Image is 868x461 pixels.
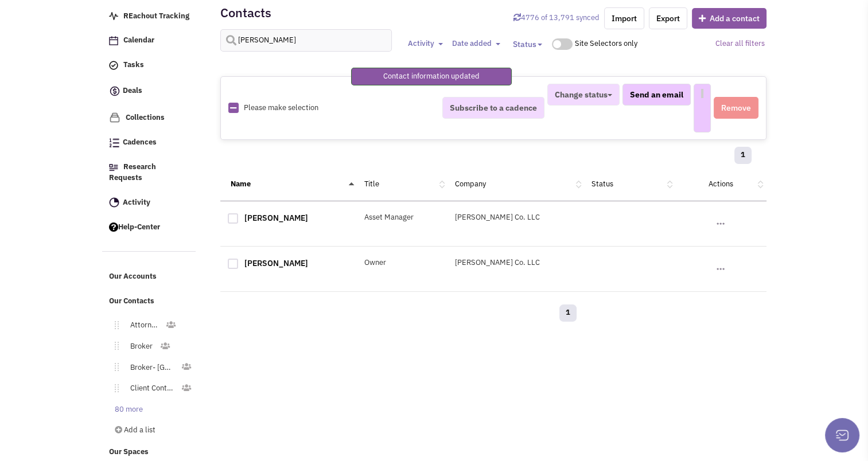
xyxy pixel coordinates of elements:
span: Activity [123,197,150,207]
a: Import [604,7,644,29]
span: Cadences [123,138,157,147]
a: Export [649,7,687,29]
a: Clear all filters [715,38,764,48]
img: icon-tasks.png [109,61,118,70]
span: Our Contacts [109,296,154,306]
a: Research Requests [103,157,196,189]
div: [PERSON_NAME] Co. LLC [447,212,584,223]
a: Client Contact [119,380,181,397]
a: REachout Tracking [103,6,196,28]
img: Move.png [109,321,119,329]
a: Company [455,179,486,189]
span: Collections [126,112,165,122]
a: Our Accounts [103,266,196,288]
button: Add a contact [692,8,766,29]
a: Status [591,179,613,189]
img: Calendar.png [109,36,118,45]
span: REachout Tracking [123,11,189,21]
span: Activity [407,38,434,48]
a: Title [364,179,379,189]
a: Add a list [103,422,194,439]
img: Research.png [109,164,118,171]
div: Asset Manager [357,212,448,223]
img: icon-collection-lavender.png [109,112,120,123]
img: Move.png [109,384,119,392]
a: Activity [103,192,196,214]
a: 1 [559,304,577,322]
a: Deals [103,79,196,104]
div: Owner [357,257,448,268]
a: Tasks [103,54,196,76]
span: Our Accounts [109,272,157,282]
input: Search contacts [220,29,392,52]
img: Move.png [109,363,119,371]
div: Site Selectors only [574,38,641,49]
a: 1 [734,147,752,164]
span: Our Spaces [109,447,149,456]
span: Please make selection [244,103,318,112]
img: Activity.png [109,197,119,208]
img: Rectangle.png [228,103,239,113]
span: Date added [451,38,491,48]
button: Remove [714,97,758,119]
h2: Contacts [220,7,271,18]
div: [PERSON_NAME] Co. LLC [447,257,584,268]
button: Send an email [622,84,691,106]
p: Contact information updated [383,71,480,82]
img: Cadences_logo.png [109,138,119,147]
a: [PERSON_NAME] [244,258,308,268]
a: Attorney [119,317,165,334]
a: Broker- [GEOGRAPHIC_DATA] [119,360,181,376]
a: Calendar [103,30,196,52]
a: Sync contacts with Retailsphere [513,13,600,22]
a: Help-Center [103,217,196,239]
span: Calendar [123,36,154,45]
span: Tasks [123,60,144,70]
a: [PERSON_NAME] [244,213,308,223]
span: Status [512,39,536,49]
button: Activity [404,38,446,50]
a: Broker [119,338,159,355]
img: Move.png [109,342,119,350]
a: 80 more [103,401,150,418]
button: Subscribe to a cadence [442,97,544,119]
span: Research Requests [109,162,156,182]
a: Our Contacts [103,291,196,312]
a: Collections [103,107,196,129]
img: help.png [109,222,118,232]
a: Actions [709,179,733,189]
a: Cadences [103,132,196,154]
button: Status [505,34,549,54]
button: Date added [448,38,504,50]
img: icon-deals.svg [109,84,120,98]
a: Name [231,179,251,189]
